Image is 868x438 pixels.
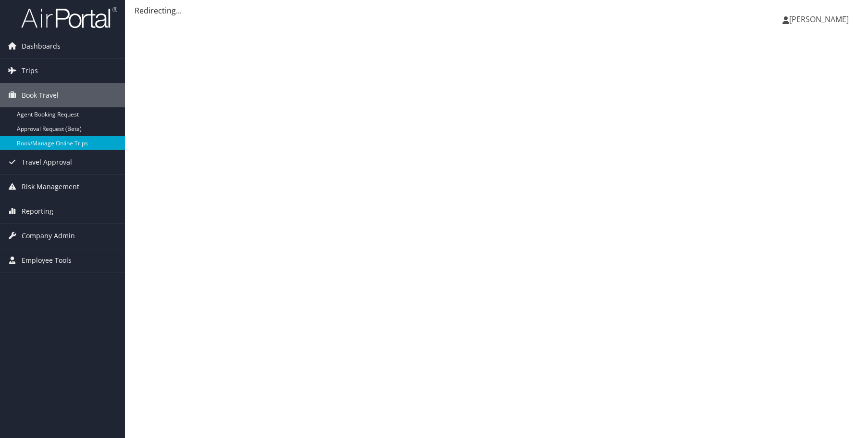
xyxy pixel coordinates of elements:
[22,248,72,272] span: Employee Tools
[22,83,59,107] span: Book Travel
[22,199,53,223] span: Reporting
[22,34,61,58] span: Dashboards
[21,6,117,29] img: airportal-logo.png
[22,224,75,248] span: Company Admin
[789,14,849,25] span: [PERSON_NAME]
[22,175,79,199] span: Risk Management
[22,59,38,83] span: Trips
[22,150,72,174] span: Travel Approval
[782,5,858,34] a: [PERSON_NAME]
[135,5,858,16] div: Redirecting...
